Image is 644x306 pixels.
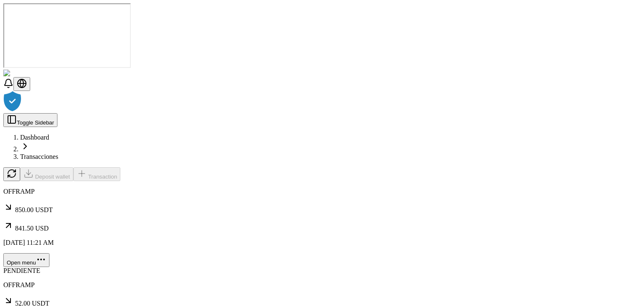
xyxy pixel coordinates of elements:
span: Deposit wallet [35,174,70,180]
button: Open menu [3,253,49,267]
img: ShieldPay Logo [3,70,53,77]
button: Toggle Sidebar [3,113,57,127]
span: Open menu [7,259,36,266]
div: PENDIENTE [3,267,641,275]
p: OFFRAMP [3,281,641,289]
a: Dashboard [20,134,49,141]
button: Transaction [73,167,121,181]
a: Transacciones [20,153,58,160]
span: Toggle Sidebar [17,119,54,126]
span: Transaction [88,174,117,180]
p: 841.50 USD [3,220,641,232]
nav: breadcrumb [3,134,641,161]
button: Deposit wallet [20,167,73,181]
p: OFFRAMP [3,188,641,195]
p: [DATE] 11:21 AM [3,239,641,246]
p: 850.00 USDT [3,202,641,214]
